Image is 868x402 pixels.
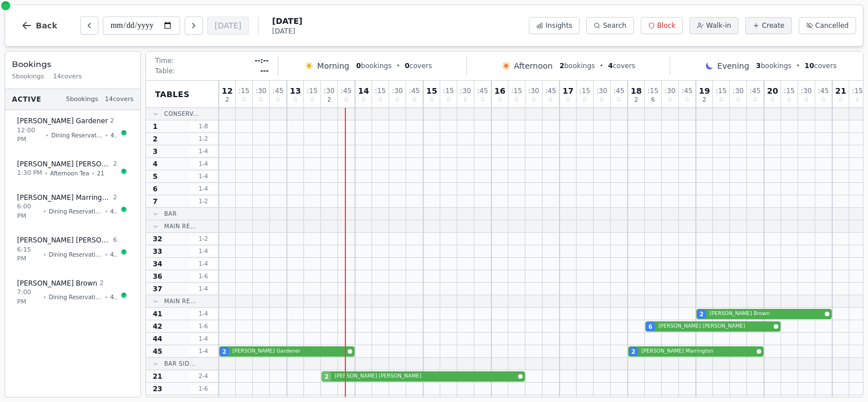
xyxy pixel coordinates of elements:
[66,95,98,104] span: 5 bookings
[232,347,345,355] span: [PERSON_NAME] Gardener
[51,131,102,140] span: Dining Reservations
[190,322,217,330] span: 1 - 6
[153,284,162,294] span: 37
[190,247,217,256] span: 1 - 4
[426,87,437,95] span: 15
[700,310,704,319] span: 2
[164,297,197,305] span: Main Re...
[324,87,335,94] span: : 30
[153,135,157,144] span: 2
[110,207,117,216] span: 45
[256,87,266,94] span: : 30
[49,293,102,301] span: Dining Reservations
[17,126,43,145] span: 12:00 PM
[430,97,433,103] span: 0
[10,229,136,270] button: [PERSON_NAME] [PERSON_NAME]66:15 PM•Dining Reservations•42
[259,97,262,103] span: 0
[404,62,409,70] span: 0
[164,110,199,118] span: Conserv...
[153,322,162,331] span: 42
[222,87,232,95] span: 12
[341,87,352,94] span: : 45
[804,97,808,103] span: 0
[608,61,635,70] span: covers
[599,61,603,70] span: •
[254,56,269,65] span: --:--
[856,97,859,103] span: 0
[153,272,162,281] span: 36
[97,169,105,178] span: 21
[17,193,111,202] span: [PERSON_NAME] Marrington
[45,131,49,140] span: •
[153,372,162,381] span: 21
[153,247,162,256] span: 33
[12,72,44,82] span: 5 bookings
[608,62,612,70] span: 4
[153,347,162,356] span: 45
[80,16,98,35] button: Previous day
[706,21,731,30] span: Walk-in
[579,87,590,94] span: : 15
[10,273,136,313] button: [PERSON_NAME] Brown27:00 PM•Dining Reservations•41
[665,87,675,94] span: : 30
[668,97,671,103] span: 0
[43,250,47,259] span: •
[105,293,108,301] span: •
[164,359,195,368] span: Bar Sid...
[685,97,688,103] span: 0
[767,87,778,95] span: 20
[53,72,82,82] span: 14 covers
[153,185,157,194] span: 6
[310,97,314,103] span: 0
[43,207,47,216] span: •
[762,21,784,30] span: Create
[804,62,814,70] span: 10
[815,21,849,30] span: Cancelled
[404,61,432,70] span: covers
[190,122,217,131] span: 1 - 8
[12,58,133,70] h3: Bookings
[17,202,41,221] span: 6:00 PM
[153,172,157,181] span: 5
[477,87,488,94] span: : 45
[105,131,108,140] span: •
[641,347,754,355] span: [PERSON_NAME] Marrington
[153,147,157,156] span: 3
[560,62,564,70] span: 2
[562,87,573,95] span: 17
[600,97,603,103] span: 0
[12,12,66,39] button: Back
[190,147,217,156] span: 1 - 4
[699,87,710,95] span: 19
[105,250,108,259] span: •
[658,323,771,330] span: [PERSON_NAME] [PERSON_NAME]
[852,87,863,94] span: : 15
[603,21,626,30] span: Search
[515,97,518,103] span: 0
[614,87,624,94] span: : 45
[545,87,556,94] span: : 45
[631,87,641,95] span: 18
[446,97,450,103] span: 0
[818,87,829,94] span: : 45
[190,135,217,143] span: 1 - 2
[443,87,454,94] span: : 15
[113,160,117,169] span: 2
[717,60,749,72] span: Evening
[190,334,217,343] span: 1 - 4
[395,97,399,103] span: 0
[753,97,757,103] span: 0
[190,235,217,243] span: 1 - 2
[190,284,217,293] span: 1 - 4
[153,122,157,131] span: 1
[839,97,842,103] span: 0
[17,116,108,125] span: [PERSON_NAME] Gardener
[153,197,157,206] span: 7
[190,172,217,181] span: 1 - 4
[242,97,245,103] span: 0
[239,87,249,94] span: : 15
[190,272,217,280] span: 1 - 6
[821,97,825,103] span: 0
[635,97,638,103] span: 2
[801,87,812,94] span: : 30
